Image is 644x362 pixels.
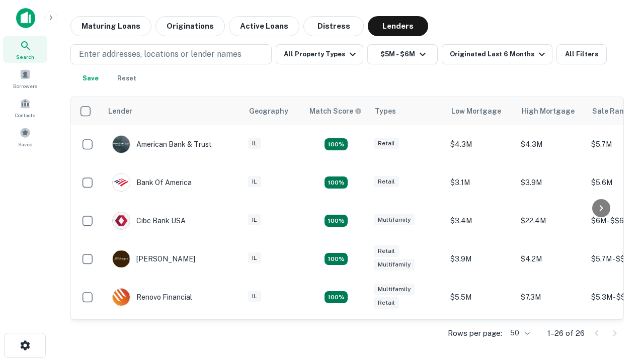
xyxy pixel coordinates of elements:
a: Borrowers [3,65,47,92]
td: $5.5M [445,278,516,316]
div: Matching Properties: 4, hasApolloMatch: undefined [325,215,348,227]
div: Cibc Bank USA [112,212,186,230]
td: $3.1M [516,316,586,354]
img: capitalize-icon.png [16,8,35,28]
button: Distress [303,16,364,36]
p: Rows per page: [448,327,502,339]
button: Lenders [368,16,428,36]
div: Retail [374,138,399,149]
img: picture [113,212,130,229]
a: Saved [3,123,47,150]
div: Matching Properties: 4, hasApolloMatch: undefined [325,291,348,303]
div: IL [248,176,261,188]
span: Contacts [15,111,35,119]
div: [PERSON_NAME] [112,250,195,268]
td: $22.4M [516,202,586,240]
img: picture [113,250,130,267]
div: IL [248,252,261,264]
td: $3.1M [445,163,516,202]
div: Renovo Financial [112,288,192,306]
th: Types [369,97,445,125]
div: High Mortgage [522,105,575,117]
button: Enter addresses, locations or lender names [70,44,272,64]
td: $3.9M [445,240,516,278]
div: Retail [374,297,399,309]
a: Contacts [3,94,47,121]
div: Capitalize uses an advanced AI algorithm to match your search with the best lender. The match sco... [309,106,362,117]
span: Search [16,53,34,61]
button: $5M - $6M [367,44,438,64]
div: Matching Properties: 4, hasApolloMatch: undefined [325,253,348,265]
div: Geography [249,105,288,117]
div: Multifamily [374,284,415,295]
th: High Mortgage [516,97,586,125]
h6: Match Score [309,106,360,117]
div: 50 [506,326,531,340]
td: $3.4M [445,202,516,240]
th: Low Mortgage [445,97,516,125]
p: Enter addresses, locations or lender names [79,48,242,60]
div: Bank Of America [112,173,192,192]
div: Multifamily [374,214,415,226]
div: IL [248,138,261,149]
th: Capitalize uses an advanced AI algorithm to match your search with the best lender. The match sco... [303,97,369,125]
div: IL [248,291,261,302]
img: picture [113,136,130,153]
td: $2.2M [445,316,516,354]
button: All Filters [556,44,607,64]
button: Maturing Loans [70,16,151,36]
td: $4.3M [445,125,516,163]
span: Saved [18,140,33,148]
td: $7.3M [516,278,586,316]
button: Reset [111,68,143,88]
button: Originations [155,16,225,36]
div: Multifamily [374,259,415,270]
th: Lender [102,97,243,125]
iframe: Chat Widget [594,249,644,298]
img: picture [113,174,130,191]
div: Matching Properties: 4, hasApolloMatch: undefined [325,176,348,189]
button: Active Loans [229,16,299,36]
td: $4.3M [516,125,586,163]
p: 1–26 of 26 [547,327,585,339]
td: $3.9M [516,163,586,202]
div: Matching Properties: 7, hasApolloMatch: undefined [325,138,348,150]
img: picture [113,289,130,306]
button: All Property Types [276,44,363,64]
th: Geography [243,97,303,125]
td: $4.2M [516,240,586,278]
div: Lender [108,105,132,117]
div: Retail [374,245,399,257]
div: IL [248,214,261,226]
span: Borrowers [13,82,37,90]
div: Originated Last 6 Months [450,48,548,60]
div: Types [375,105,396,117]
div: Retail [374,176,399,188]
button: Save your search to get updates of matches that match your search criteria. [74,68,107,88]
div: Low Mortgage [451,105,501,117]
button: Originated Last 6 Months [442,44,552,64]
div: American Bank & Trust [112,135,212,153]
a: Search [3,36,47,63]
